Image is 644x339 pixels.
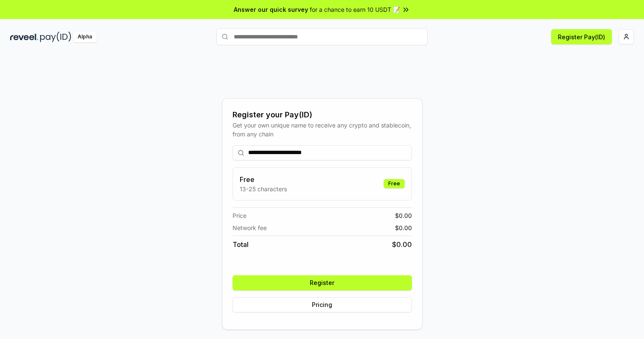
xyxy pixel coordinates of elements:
[233,109,412,121] div: Register your Pay(ID)
[10,32,38,42] img: reveel_dark
[240,174,287,184] h3: Free
[233,211,246,220] span: Price
[395,211,412,220] span: $ 0.00
[310,5,400,14] span: for a chance to earn 10 USDT 📝
[551,29,612,44] button: Register Pay(ID)
[392,239,412,250] span: $ 0.00
[73,32,97,42] div: Alpha
[233,275,412,290] button: Register
[233,297,412,312] button: Pricing
[395,223,412,232] span: $ 0.00
[234,5,308,14] span: Answer our quick survey
[384,179,405,188] div: Free
[233,239,249,250] span: Total
[240,184,287,193] p: 13-25 characters
[233,223,267,232] span: Network fee
[233,121,412,138] div: Get your own unique name to receive any crypto and stablecoin, from any chain
[40,32,71,42] img: pay_id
